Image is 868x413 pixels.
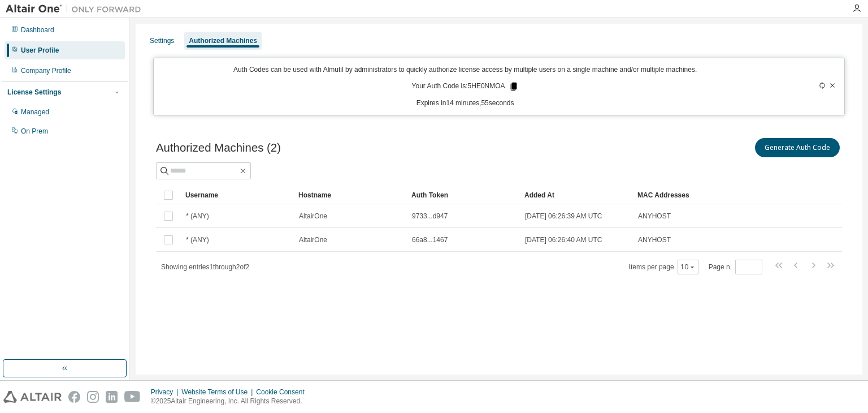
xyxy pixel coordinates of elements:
[160,98,770,108] p: Expires in 14 minutes, 55 seconds
[189,36,257,45] div: Authorized Machines
[151,388,181,397] div: Privacy
[525,235,602,244] span: [DATE] 06:26:40 AM UTC
[186,235,209,244] span: * (ANY)
[21,46,59,55] div: User Profile
[185,186,289,204] div: Username
[21,107,49,117] div: Managed
[21,25,54,35] div: Dashboard
[124,391,141,403] img: youtube.svg
[411,186,515,204] div: Auth Token
[181,388,256,397] div: Website Terms of Use
[412,81,519,92] p: Your Auth Code is: 5HE0NMOA
[755,138,840,157] button: Generate Auth Code
[156,141,281,154] span: Authorized Machines (2)
[412,235,448,244] span: 66a8...1467
[6,3,147,15] img: Altair One
[7,88,61,97] div: License Settings
[87,391,99,403] img: instagram.svg
[412,212,448,221] span: 9733...d947
[680,263,696,272] button: 10
[3,391,62,403] img: altair_logo.svg
[150,36,174,45] div: Settings
[186,212,209,221] span: * (ANY)
[21,66,71,75] div: Company Profile
[160,65,770,75] p: Auth Codes can be used with Almutil by administrators to quickly authorize license access by mult...
[256,388,311,397] div: Cookie Consent
[524,186,628,204] div: Added At
[638,235,671,244] span: ANYHOST
[637,186,723,204] div: MAC Addresses
[161,263,249,271] span: Showing entries 1 through 2 of 2
[151,397,311,406] p: © 2025 Altair Engineering, Inc. All Rights Reserved.
[68,391,80,403] img: facebook.svg
[525,212,602,221] span: [DATE] 06:26:39 AM UTC
[709,260,762,274] span: Page n.
[299,212,327,221] span: AltairOne
[629,260,698,274] span: Items per page
[21,127,48,136] div: On Prem
[298,186,402,204] div: Hostname
[106,391,118,403] img: linkedin.svg
[299,235,327,244] span: AltairOne
[638,212,671,221] span: ANYHOST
